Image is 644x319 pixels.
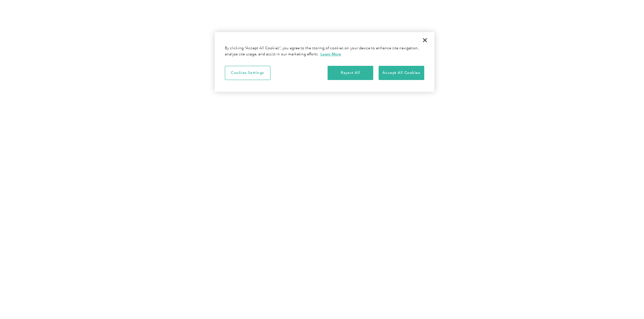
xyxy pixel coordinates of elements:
[225,46,424,57] div: By clicking “Accept All Cookies”, you agree to the storing of cookies on your device to enhance s...
[215,32,434,92] div: Cookie banner
[379,66,424,80] button: Accept All Cookies
[215,32,434,92] div: Privacy
[320,52,341,56] a: More information about your privacy, opens in a new tab
[328,66,373,80] button: Reject All
[225,66,270,80] button: Cookies Settings
[418,33,432,48] button: Close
